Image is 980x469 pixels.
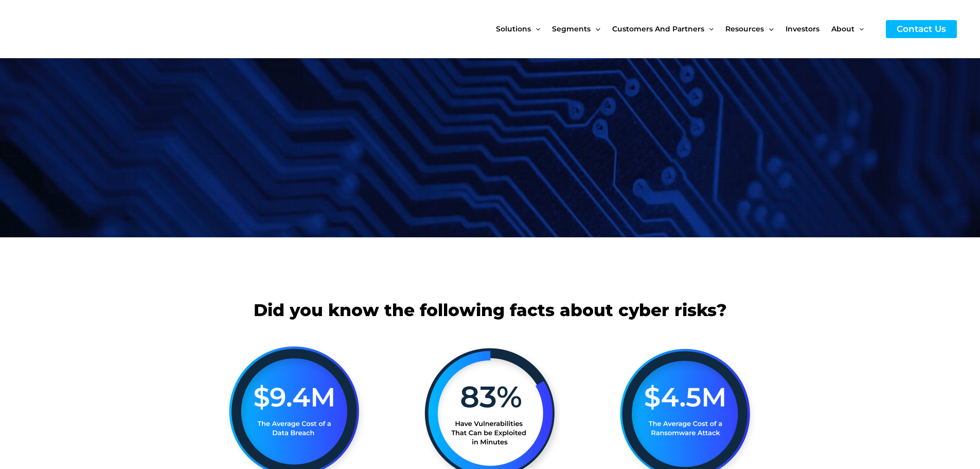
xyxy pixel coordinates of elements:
[831,7,854,50] span: About
[591,7,600,50] span: Menu Toggle
[725,7,764,50] span: Resources
[18,8,141,50] img: CyberCatch
[786,7,831,50] a: Investors
[786,7,819,50] span: Investors
[496,7,876,50] nav: Site Navigation: New Main Menu
[854,7,864,50] span: Menu Toggle
[552,7,591,50] span: Segments
[531,7,540,50] span: Menu Toggle
[886,20,957,38] a: Contact Us
[202,299,778,321] h2: Did you know the following facts about cyber risks?
[764,7,773,50] span: Menu Toggle
[496,7,531,50] span: Solutions
[704,7,714,50] span: Menu Toggle
[612,7,704,50] span: Customers and Partners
